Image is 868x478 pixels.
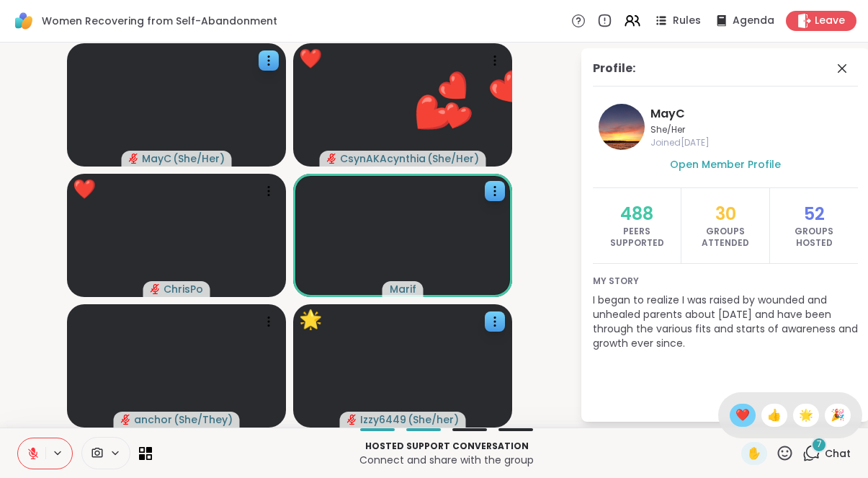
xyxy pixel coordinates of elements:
span: MayC [650,105,852,123]
div: Profile: [593,60,635,77]
button: ❤️ [467,46,552,132]
span: 🌟 [799,407,813,424]
span: audio-muted [347,415,357,425]
span: Open Member Profile [670,157,781,172]
span: audio-muted [151,284,161,294]
span: audio-muted [129,154,139,164]
span: 🎉 [831,407,845,424]
span: ( She/Her ) [427,151,479,166]
p: Hosted support conversation [161,440,733,453]
span: ( She/They ) [174,412,233,427]
span: ( She/Her ) [173,151,225,166]
span: Chat [825,446,851,461]
span: Izzy6449 [360,412,406,427]
span: ❤️ [735,407,750,424]
div: 🌟 [299,306,322,334]
div: ❤️ [73,175,96,203]
img: ShareWell Logomark [12,9,36,33]
span: 488 [620,203,653,226]
span: ( She/her ) [408,412,459,427]
a: Open Member Profile [670,156,781,173]
span: 7 [817,438,822,451]
span: Marif [390,282,416,296]
span: 👍 [767,407,782,424]
span: My story [593,275,858,287]
span: CsynAKAcynthia [340,151,426,166]
span: 52 [804,203,825,226]
button: ❤️ [425,85,487,147]
span: Rules [673,14,701,28]
span: Peers Supported [607,226,666,249]
span: ChrisPo [164,282,203,296]
button: ❤️ [419,51,494,127]
span: audio-muted [327,154,337,164]
p: Connect and share with the group [161,453,733,467]
span: MayC [142,151,171,166]
span: audio-muted [121,415,131,425]
div: ❤️ [299,45,322,73]
span: Leave [815,14,845,28]
span: Women Recovering from Self-Abandonment [42,14,277,28]
span: ✋ [747,445,761,462]
span: anchor [134,412,172,427]
p: I began to realize I was raised by wounded and unhealed parents about [DATE] and have been throug... [593,293,858,350]
span: 30 [715,203,736,226]
span: She/Her [650,124,780,136]
span: Agenda [733,14,774,28]
img: MayC [599,104,645,150]
span: Groups Hosted [784,226,844,249]
span: Joined [DATE] [650,137,852,149]
span: Groups Attended [696,226,755,249]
